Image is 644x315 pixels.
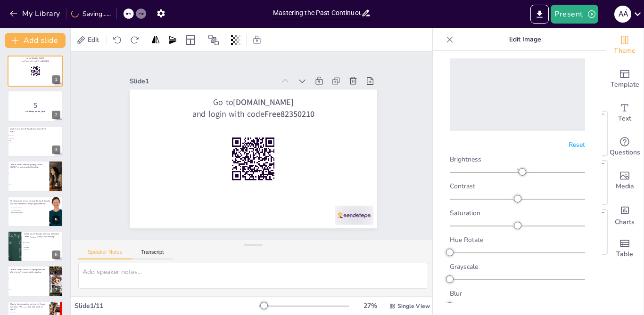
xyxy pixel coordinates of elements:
[8,161,63,192] div: https://cdn.sendsteps.com/images/logo/sendsteps_logo_white.pnghttps://cdn.sendsteps.com/images/lo...
[145,52,289,91] div: Slide 1
[606,232,644,266] div: Add a table
[618,113,631,124] span: Text
[530,5,549,24] button: Export to PowerPoint
[52,286,60,294] div: 7
[9,290,49,291] span: False
[25,247,50,248] span: am walking
[9,142,35,143] span: I have eaten
[10,268,47,274] p: True or False: "I wasn’t studying when the phone rang." es una oración negativa.
[5,33,66,48] button: Add slide
[397,302,430,310] span: Single View
[9,278,49,279] span: True
[9,185,49,186] span: False
[86,35,101,44] span: Edit
[9,137,35,138] span: I am eating
[611,80,639,90] span: Template
[78,249,132,259] button: Speaker Notes
[450,235,585,244] div: Hue Rotate
[8,266,63,297] div: 7
[615,217,635,227] span: Charts
[616,181,634,192] span: Media
[208,34,219,46] span: Position
[183,32,198,48] div: Layout
[10,100,60,110] p: 5
[8,231,63,262] div: https://cdn.sendsteps.com/images/logo/sendsteps_logo_white.pnghttps://cdn.sendsteps.com/images/lo...
[450,289,585,298] div: Blur
[25,244,50,245] span: walked
[52,216,60,224] div: 5
[610,147,640,158] span: Questions
[52,75,60,84] div: 1
[606,96,644,130] div: Add text boxes
[450,182,585,191] div: Contrast
[71,9,111,18] div: Saving......
[74,301,259,310] div: Slide 1 / 11
[10,128,47,133] p: Cuál es la forma de Pasado Continuo de: "I eat"?
[606,130,644,164] div: Get real-time input from your audience
[10,60,60,63] p: and login with code
[25,249,50,250] span: has walked
[150,86,370,144] p: and login with code
[12,214,38,215] span: He has played basketball.
[450,209,585,218] div: Saturation
[551,5,598,24] button: Present
[12,210,38,210] span: He played basketball.
[606,62,644,96] div: Add ready made slides
[359,301,381,310] div: 27 %
[614,46,636,56] span: Theme
[152,75,372,132] p: Go to
[52,181,60,189] div: 4
[52,111,60,119] div: 2
[10,200,50,205] p: Une la oración con su correcta forma de Pasado Continuo afirmativo: "He (play) basketball."
[616,249,633,259] span: Table
[10,303,47,311] p: Elige la forma negativa correcta en Pasado Continuo: "We _____ (not eat) lunch at noon."
[8,90,63,121] div: https://cdn.sendsteps.com/images/logo/sendsteps_logo_white.pnghttps://cdn.sendsteps.com/images/lo...
[9,135,35,136] span: I was eating
[9,173,49,174] span: True
[25,110,45,113] strong: Get Ready for the Quiz!
[8,126,63,157] div: https://cdn.sendsteps.com/images/logo/sendsteps_logo_white.pnghttps://cdn.sendsteps.com/images/lo...
[7,6,64,21] button: My Library
[12,212,38,213] span: He was playing basketball.
[273,6,361,20] input: Insert title
[31,57,44,60] strong: [DOMAIN_NAME]
[9,140,35,141] span: I ate
[450,155,585,164] div: Brightness
[8,196,63,227] div: https://cdn.sendsteps.com/images/logo/sendsteps_logo_white.pnghttps://cdn.sendsteps.com/images/lo...
[8,56,63,87] div: https://cdn.sendsteps.com/images/logo/sendsteps_logo_white.pnghttps://cdn.sendsteps.com/images/lo...
[606,198,644,232] div: Add charts and graphs
[614,5,631,24] button: A Á
[132,249,173,259] button: Transcript
[606,164,644,198] div: Add images, graphics, shapes or video
[52,145,60,154] div: 3
[10,312,36,313] span: wasn't eating
[241,94,303,117] strong: [DOMAIN_NAME]
[25,242,50,243] span: was walking
[24,233,60,238] p: Completa con Pasado Continuo afirmativo: "When I _____ (walk), it was raining."
[606,28,644,62] div: Change the overall theme
[10,57,60,60] p: Go to
[457,28,593,51] p: Edit Image
[569,140,585,149] span: Reset
[270,112,321,133] strong: Free82350210
[614,6,631,23] div: A Á
[12,207,38,208] span: He is playing basketball.
[450,262,585,271] div: Grayscale
[52,250,60,259] div: 6
[10,163,47,169] p: True or False: "She was playing soccer [DATE]." es una oración afirmativa.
